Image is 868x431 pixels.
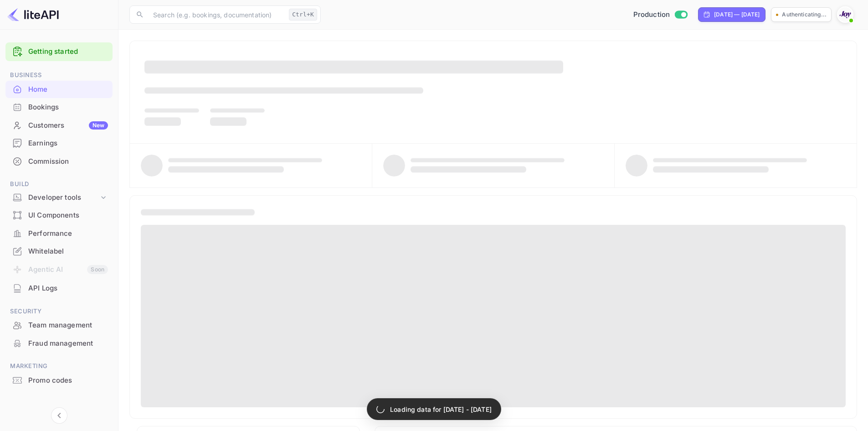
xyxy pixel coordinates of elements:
[89,121,108,130] div: New
[148,5,285,24] input: Search (e.g. bookings, documentation)
[5,207,113,223] a: UI Components
[5,372,113,389] div: Promo codes
[289,9,317,21] div: Ctrl+K
[630,10,691,20] div: Switch to Sandbox mode
[5,42,113,61] div: Getting started
[28,338,108,349] div: Fraud management
[5,81,113,98] a: Home
[5,99,113,115] a: Bookings
[5,117,113,135] div: CustomersNew
[5,179,113,189] span: Build
[698,7,765,22] div: Click to change the date range period
[5,280,113,297] div: API Logs
[28,320,108,331] div: Team management
[28,120,108,131] div: Customers
[28,228,108,239] div: Performance
[5,225,113,243] div: Performance
[5,153,113,170] a: Commission
[5,306,113,317] span: Security
[28,138,108,149] div: Earnings
[5,280,113,296] a: API Logs
[5,243,113,260] a: Whitelabel
[5,99,113,116] div: Bookings
[5,335,113,353] div: Fraud management
[5,135,113,152] div: Earnings
[28,156,108,167] div: Commission
[5,243,113,260] div: Whitelabel
[714,10,760,19] div: [DATE] — [DATE]
[28,210,108,221] div: UI Components
[28,375,108,386] div: Promo codes
[5,190,113,206] div: Developer tools
[7,7,59,22] img: LiteAPI logo
[28,84,108,95] div: Home
[390,405,492,414] p: Loading data for [DATE] - [DATE]
[633,10,670,20] span: Production
[51,407,67,424] button: Collapse navigation
[28,192,99,203] div: Developer tools
[5,207,113,224] div: UI Components
[5,153,113,171] div: Commission
[28,102,108,113] div: Bookings
[838,7,853,22] img: With Joy
[5,117,113,134] a: CustomersNew
[5,335,113,352] a: Fraud management
[782,10,827,19] p: Authenticating...
[5,372,113,389] a: Promo codes
[28,246,108,257] div: Whitelabel
[5,225,113,242] a: Performance
[28,283,108,294] div: API Logs
[28,47,108,57] a: Getting started
[5,317,113,333] a: Team management
[5,70,113,80] span: Business
[5,317,113,334] div: Team management
[5,81,113,99] div: Home
[5,361,113,371] span: Marketing
[5,135,113,151] a: Earnings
